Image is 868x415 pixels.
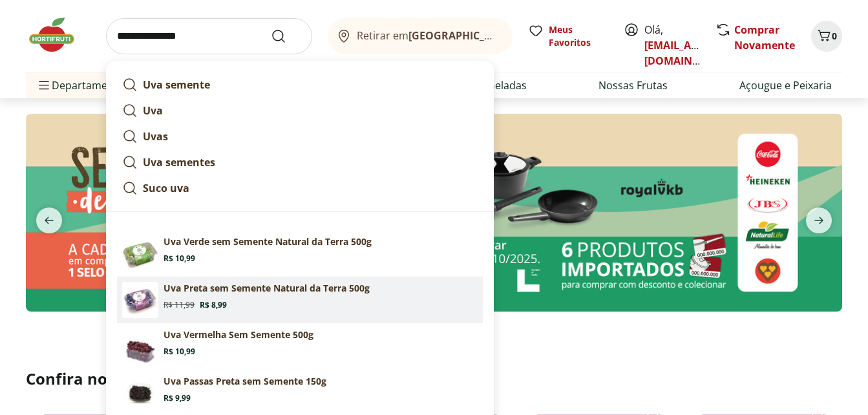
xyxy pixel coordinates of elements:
strong: Uvas [143,129,168,144]
span: 0 [832,30,837,42]
a: Uva verde sem semente Natural da Terra 500gUva Verde sem Semente Natural da Terra 500gR$ 10,99 [117,230,483,277]
p: Uva Vermelha Sem Semente 500g [164,328,313,341]
span: Departamentos [36,70,129,101]
p: Uva Verde sem Semente Natural da Terra 500g [164,235,372,248]
a: Uvas [117,123,483,149]
span: Meus Favoritos [549,23,608,49]
span: R$ 9,99 [164,393,191,403]
span: Retirar em [357,30,500,41]
img: Uva Preta sem Semente Natural da Terra 500g [122,282,158,318]
a: Uva [117,98,483,123]
a: Uva Preta sem Semente Natural da Terra 500gUva Preta sem Semente Natural da Terra 500gR$ 11,99R$ ... [117,277,483,323]
button: Retirar em[GEOGRAPHIC_DATA]/[GEOGRAPHIC_DATA] [328,18,513,54]
strong: Uva sementes [143,155,215,169]
strong: Uva [143,103,163,118]
span: R$ 10,99 [164,346,195,357]
button: next [796,207,842,233]
strong: Suco uva [143,181,189,195]
input: search [106,18,312,54]
h2: Confira nossos descontos exclusivos [26,368,842,389]
a: Açougue e Peixaria [739,78,832,93]
a: Nossas Frutas [598,78,668,93]
span: R$ 11,99 [164,300,195,310]
img: Principal [122,375,158,411]
span: R$ 10,99 [164,253,195,264]
p: Uva Passas Preta sem Semente 150g [164,375,326,388]
button: previous [26,207,72,233]
img: Uva verde sem semente Natural da Terra 500g [122,235,158,271]
a: Uva semente [117,72,483,98]
p: Uva Preta sem Semente Natural da Terra 500g [164,282,370,295]
button: Carrinho [811,21,842,52]
a: Meus Favoritos [528,23,608,49]
button: Menu [36,70,52,101]
span: R$ 8,99 [200,300,227,310]
a: Comprar Novamente [734,23,795,52]
a: PrincipalUva Vermelha Sem Semente 500gR$ 10,99 [117,323,483,370]
img: Hortifruti [26,16,90,54]
b: [GEOGRAPHIC_DATA]/[GEOGRAPHIC_DATA] [408,28,626,43]
button: Submit Search [271,28,302,44]
img: Principal [122,328,158,365]
a: Uva sementes [117,149,483,175]
a: [EMAIL_ADDRESS][DOMAIN_NAME] [644,38,734,68]
strong: Uva semente [143,78,210,92]
a: Suco uva [117,175,483,201]
span: Olá, [644,22,702,69]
